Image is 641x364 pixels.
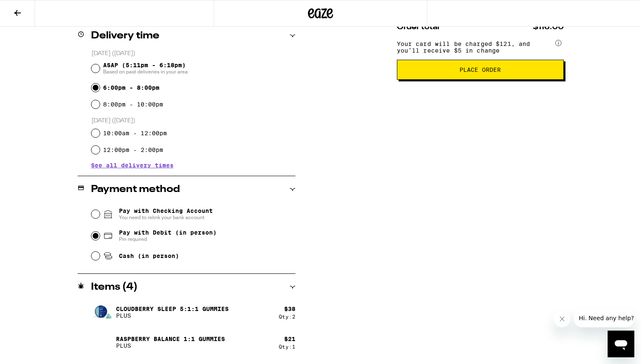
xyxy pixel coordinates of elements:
div: Qty: 2 [279,314,295,319]
span: You need to relink your bank account [119,214,213,221]
iframe: Close message [554,311,570,327]
h2: Delivery time [91,31,159,41]
label: 6:00pm - 8:00pm [103,84,159,91]
span: Your card will be charged $121, and you’ll receive $5 in change [397,38,554,54]
img: Cloudberry SLEEP 5:1:1 Gummies [91,301,114,324]
iframe: Button to launch messaging window [608,331,634,357]
iframe: Message from company [574,309,634,327]
span: Order total [397,23,439,31]
img: Raspberry BALANCE 1:1 Gummies [91,331,114,354]
span: Place Order [459,67,501,73]
h2: Items ( 4 ) [91,282,138,292]
div: Qty: 1 [279,344,295,349]
div: $ 21 [284,336,295,342]
span: $116.00 [533,23,564,31]
label: 8:00pm - 10:00pm [103,101,163,108]
p: PLUS [116,342,225,349]
p: Cloudberry SLEEP 5:1:1 Gummies [116,306,229,312]
span: Pin required [119,236,217,243]
button: Place Order [397,60,564,80]
span: Based on past deliveries in your area [103,68,188,75]
label: 12:00pm - 2:00pm [103,147,163,153]
button: See all delivery times [91,162,174,168]
p: [DATE] ([DATE]) [91,117,295,125]
div: $ 38 [284,306,295,312]
span: Pay with Checking Account [119,207,213,221]
label: 10:00am - 12:00pm [103,130,167,136]
p: PLUS [116,312,229,319]
h2: Payment method [91,185,180,195]
p: [DATE] ([DATE]) [91,50,295,58]
span: ASAP (5:11pm - 6:18pm) [103,62,188,75]
span: Pay with Debit (in person) [119,229,217,236]
span: Cash (in person) [119,253,179,259]
p: Raspberry BALANCE 1:1 Gummies [116,336,225,342]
